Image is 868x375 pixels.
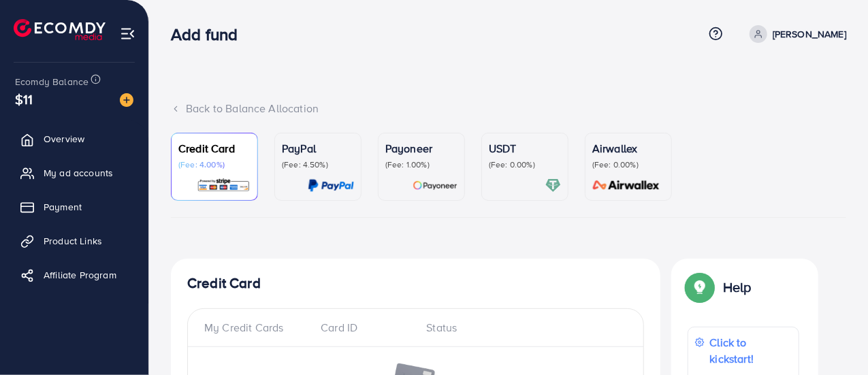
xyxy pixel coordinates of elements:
[385,140,457,157] p: Payoneer
[545,178,561,193] img: card
[413,178,457,193] img: card
[10,193,138,221] a: Payment
[15,89,33,109] span: $11
[744,25,846,43] a: [PERSON_NAME]
[10,227,138,255] a: Product Links
[178,140,251,157] p: Credit Card
[120,26,135,42] img: menu
[10,159,138,186] a: My ad accounts
[10,261,138,289] a: Affiliate Program
[385,159,457,170] p: (Fee: 1.00%)
[592,159,664,170] p: (Fee: 0.00%)
[10,125,138,152] a: Overview
[688,275,712,299] img: Popup guide
[588,178,664,193] img: card
[416,320,628,336] div: Status
[120,93,133,107] img: image
[15,75,89,88] span: Ecomdy Balance
[810,314,858,365] iframe: Chat
[178,159,251,170] p: (Fee: 4.00%)
[44,234,102,248] span: Product Links
[204,320,310,336] div: My Credit Cards
[171,25,248,44] h3: Add fund
[187,275,644,292] h4: Credit Card
[489,140,561,157] p: USDT
[14,19,106,40] img: logo
[773,26,846,42] p: [PERSON_NAME]
[723,279,752,295] p: Help
[489,159,561,170] p: (Fee: 0.00%)
[308,178,354,193] img: card
[197,178,251,193] img: card
[592,140,664,157] p: Airwallex
[171,101,846,116] div: Back to Balance Allocation
[282,159,354,170] p: (Fee: 4.50%)
[44,268,116,282] span: Affiliate Program
[310,320,415,336] div: Card ID
[44,132,84,146] span: Overview
[44,200,82,214] span: Payment
[282,140,354,157] p: PayPal
[710,334,792,367] p: Click to kickstart!
[44,166,113,180] span: My ad accounts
